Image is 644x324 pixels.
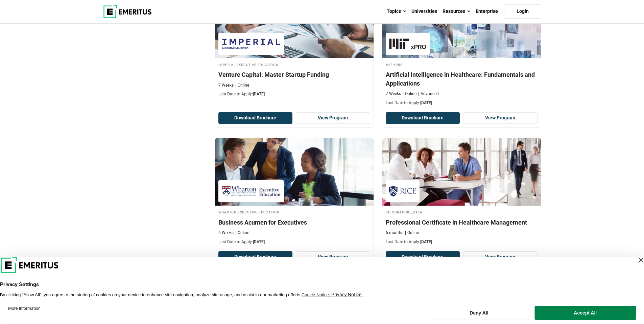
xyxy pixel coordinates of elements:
[296,251,370,263] a: View Program
[389,184,416,199] img: Rice University
[218,112,293,124] button: Download Brochure
[386,209,538,215] h4: [GEOGRAPHIC_DATA]
[386,70,538,87] h4: Artificial Intelligence in Healthcare: Fundamentals and Applications
[222,184,281,199] img: Wharton Executive Education
[386,251,460,263] button: Download Brochure
[218,62,370,67] h4: Imperial Executive Education
[386,239,538,245] p: Last Date to Apply:
[382,138,541,248] a: Business Management Course by Rice University - September 25, 2025 Rice University [GEOGRAPHIC_DA...
[253,92,265,96] span: [DATE]
[218,70,370,79] h4: Venture Capital: Master Startup Funding
[463,112,538,124] a: View Program
[215,138,374,248] a: Leadership Course by Wharton Executive Education - September 25, 2025 Wharton Executive Education...
[386,62,538,67] h4: MIT xPRO
[386,218,538,227] h4: Professional Certificate in Healthcare Management
[296,112,370,124] a: View Program
[386,100,538,106] p: Last Date to Apply:
[218,91,370,97] p: Last Date to Apply:
[382,138,541,206] img: Professional Certificate in Healthcare Management | Online Business Management Course
[218,83,234,88] p: 7 Weeks
[418,91,439,97] p: Advanced
[222,36,281,51] img: Imperial Executive Education
[235,83,249,88] p: Online
[386,112,460,124] button: Download Brochure
[235,230,249,236] p: Online
[504,4,541,19] a: Login
[218,251,293,263] button: Download Brochure
[253,239,265,244] span: [DATE]
[215,138,374,206] img: Business Acumen for Executives | Online Leadership Course
[386,230,403,236] p: 6 months
[389,36,426,51] img: MIT xPRO
[403,91,416,97] p: Online
[386,91,401,97] p: 7 Weeks
[218,218,370,227] h4: Business Acumen for Executives
[218,239,370,245] p: Last Date to Apply:
[463,251,538,263] a: View Program
[405,230,419,236] p: Online
[218,230,234,236] p: 6 Weeks
[420,239,432,244] span: [DATE]
[218,209,370,215] h4: Wharton Executive Education
[420,100,432,105] span: [DATE]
